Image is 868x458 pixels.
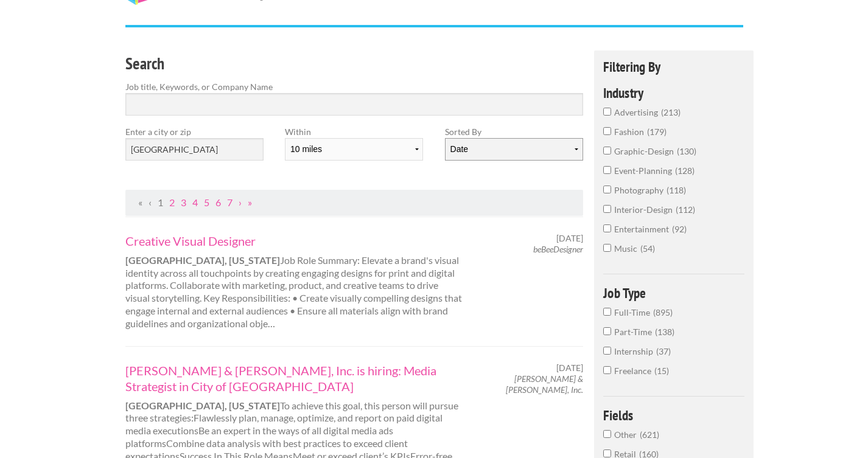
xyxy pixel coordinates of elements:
span: photography [614,185,667,195]
input: Full-Time895 [603,308,611,316]
input: event-planning128 [603,166,611,174]
span: 895 [653,307,673,317]
span: 54 [640,243,655,254]
strong: [GEOGRAPHIC_DATA], [US_STATE] [125,254,280,266]
input: Search [125,93,584,116]
span: 112 [676,204,695,215]
span: 213 [661,107,681,117]
span: 15 [654,366,669,376]
span: 118 [667,185,686,195]
span: [DATE] [556,363,583,373]
span: Part-Time [614,327,655,337]
input: music54 [603,244,611,252]
h4: Fields [603,408,745,422]
input: Other621 [603,430,611,438]
h3: Search [125,52,584,75]
input: photography118 [603,186,611,193]
input: Retail160 [603,449,611,457]
span: 37 [656,346,671,356]
a: Page 6 [215,196,221,208]
label: Job title, Keywords, or Company Name [125,80,584,93]
input: Freelance15 [603,366,611,374]
strong: [GEOGRAPHIC_DATA], [US_STATE] [125,400,280,411]
input: advertising213 [603,108,611,116]
em: [PERSON_NAME] & [PERSON_NAME], Inc. [506,373,583,395]
a: Page 4 [192,196,198,208]
span: event-planning [614,165,675,176]
input: Part-Time138 [603,327,611,335]
span: Other [614,429,640,440]
input: Internship37 [603,347,611,355]
a: Last Page, Page 103 [248,196,252,208]
input: fashion179 [603,127,611,135]
span: Internship [614,346,656,356]
span: First Page [138,196,142,208]
span: advertising [614,107,661,117]
input: graphic-design130 [603,147,611,154]
a: Creative Visual Designer [125,233,464,249]
span: 92 [672,224,687,234]
span: 130 [677,146,696,156]
span: 138 [655,327,674,337]
input: interior-design112 [603,205,611,213]
em: beBeeDesigner [533,244,583,254]
div: Job Role Summary: Elevate a brand's visual identity across all touchpoints by creating engaging d... [114,233,474,330]
span: interior-design [614,204,676,215]
input: entertainment92 [603,224,611,232]
span: fashion [614,127,647,137]
a: Page 5 [204,196,209,208]
span: 621 [640,429,659,440]
label: Within [285,125,423,138]
select: Sort results by [445,138,583,161]
span: 128 [675,165,695,176]
h4: Filtering By [603,60,745,74]
a: Page 1 [158,196,163,208]
span: Full-Time [614,307,653,317]
span: [DATE] [556,233,583,244]
span: graphic-design [614,146,677,156]
label: Sorted By [445,125,583,138]
a: Page 2 [169,196,175,208]
label: Enter a city or zip [125,125,264,138]
span: music [614,243,640,254]
span: 179 [647,127,667,137]
a: Page 7 [227,196,233,208]
span: Previous Page [149,196,152,208]
span: Freelance [614,366,654,376]
a: Page 3 [181,196,186,208]
span: entertainment [614,224,672,234]
a: [PERSON_NAME] & [PERSON_NAME], Inc. is hiring: Media Strategist in City of [GEOGRAPHIC_DATA] [125,363,464,394]
h4: Job Type [603,286,745,300]
a: Next Page [239,196,242,208]
h4: Industry [603,86,745,100]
